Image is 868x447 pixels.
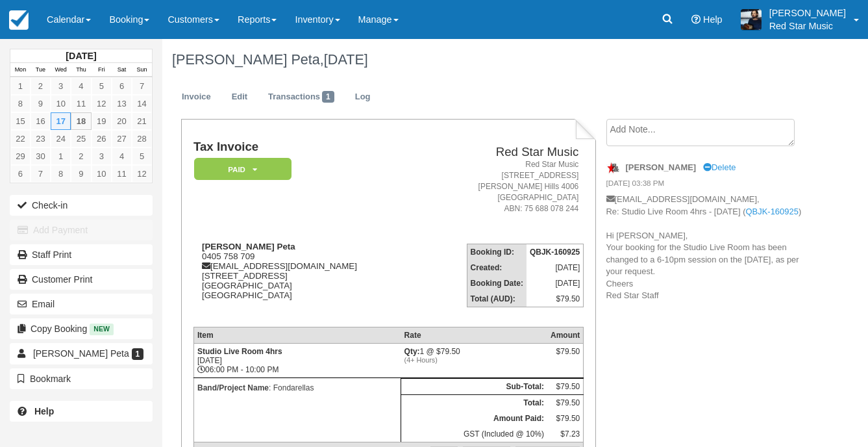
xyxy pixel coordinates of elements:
a: 6 [112,77,132,95]
th: Rate [401,327,547,343]
p: Red Star Music [769,19,846,32]
a: 19 [92,112,112,130]
a: 25 [71,130,91,147]
th: Amount [547,327,584,343]
p: [PERSON_NAME] [769,6,846,19]
a: 17 [51,112,71,130]
td: GST (Included @ 10%) [401,426,547,442]
th: Sat [112,63,132,77]
a: 30 [31,147,51,165]
a: 7 [31,165,51,183]
a: QBJK-160925 [746,207,799,216]
a: 2 [31,77,51,95]
th: Amount Paid: [401,411,547,426]
button: Email [10,294,153,314]
th: Wed [51,63,71,77]
div: $79.50 [551,347,580,366]
td: $79.50 [547,378,584,394]
a: 4 [71,77,91,95]
th: Thu [71,63,91,77]
a: 8 [10,95,31,112]
th: Tue [31,63,51,77]
a: 3 [51,77,71,95]
span: 1 [322,91,334,103]
a: Paid [193,157,287,181]
td: 1 @ $79.50 [401,343,547,377]
td: [DATE] 06:00 PM - 10:00 PM [193,343,401,377]
strong: Band/Project Name [197,383,269,392]
a: 3 [92,147,112,165]
a: 22 [10,130,31,147]
a: [PERSON_NAME] Peta 1 [10,343,153,364]
a: 23 [31,130,51,147]
td: $79.50 [547,411,584,426]
a: 9 [71,165,91,183]
a: 11 [112,165,132,183]
a: 2 [71,147,91,165]
strong: Studio Live Room 4hrs [197,347,282,356]
a: 27 [112,130,132,147]
th: Created: [467,260,527,275]
a: Help [10,401,153,422]
a: 20 [112,112,132,130]
span: [PERSON_NAME] Peta [33,348,129,359]
a: Edit [222,84,257,110]
em: (4+ Hours) [404,356,544,364]
a: Invoice [172,84,221,110]
a: 4 [112,147,132,165]
a: 6 [10,165,31,183]
th: Booking ID: [467,244,527,260]
button: Bookmark [10,368,153,389]
h1: [PERSON_NAME] Peta, [172,52,804,68]
a: 5 [92,77,112,95]
a: 1 [51,147,71,165]
th: Total: [401,394,547,411]
h1: Tax Invoice [193,140,421,154]
button: Check-in [10,195,153,216]
strong: Qty [404,347,420,356]
button: Add Payment [10,220,153,240]
a: 12 [92,95,112,112]
th: Booking Date: [467,275,527,291]
strong: QBJK-160925 [530,248,580,257]
a: 24 [51,130,71,147]
strong: [DATE] [66,51,96,61]
a: 1 [10,77,31,95]
a: 26 [92,130,112,147]
div: 0405 758 709 [EMAIL_ADDRESS][DOMAIN_NAME] [STREET_ADDRESS] [GEOGRAPHIC_DATA] [GEOGRAPHIC_DATA] [193,242,421,316]
button: Copy Booking New [10,318,153,339]
i: Help [691,15,701,24]
td: $79.50 [527,291,584,307]
a: 7 [132,77,152,95]
a: 11 [71,95,91,112]
th: Total (AUD): [467,291,527,307]
a: Log [345,84,380,110]
address: Red Star Music [STREET_ADDRESS] [PERSON_NAME] Hills 4006 [GEOGRAPHIC_DATA] ABN: 75 688 078 244 [426,159,578,215]
th: Mon [10,63,31,77]
a: 12 [132,165,152,183]
a: Transactions1 [258,84,344,110]
th: Item [193,327,401,343]
a: 29 [10,147,31,165]
a: Staff Print [10,244,153,265]
span: 1 [132,348,144,360]
td: [DATE] [527,260,584,275]
a: 8 [51,165,71,183]
a: Delete [703,162,736,172]
th: Fri [92,63,112,77]
p: : Fondarellas [197,381,397,394]
a: 14 [132,95,152,112]
th: Sub-Total: [401,378,547,394]
td: $79.50 [547,394,584,411]
a: 13 [112,95,132,112]
a: 18 [71,112,91,130]
h2: Red Star Music [426,146,578,159]
a: 10 [92,165,112,183]
a: 21 [132,112,152,130]
a: 28 [132,130,152,147]
span: Help [703,14,723,25]
img: checkfront-main-nav-mini-logo.png [9,10,29,30]
a: 15 [10,112,31,130]
em: [DATE] 03:38 PM [606,178,804,192]
td: $7.23 [547,426,584,442]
